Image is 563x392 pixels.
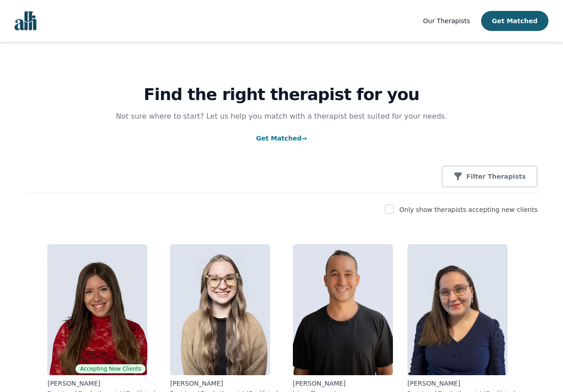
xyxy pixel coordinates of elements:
p: Filter Therapists [466,172,526,181]
img: Kavon_Banejad [293,244,393,375]
a: Get Matched [256,135,307,142]
p: [PERSON_NAME] [170,379,278,388]
p: [PERSON_NAME] [293,379,393,388]
span: Our Therapists [423,17,470,25]
span: Accepting New Clients [75,364,146,373]
h1: Find the right therapist for you [25,85,538,104]
a: Our Therapists [423,15,470,26]
button: Filter Therapists [442,166,538,187]
img: alli logo [15,11,36,30]
span: → [302,135,307,142]
img: Vanessa_McCulloch [407,244,508,375]
img: Faith_Woodley [170,244,270,375]
img: Alisha_Levine [47,244,147,375]
label: Only show therapists accepting new clients [399,206,538,213]
p: [PERSON_NAME] [47,379,156,388]
p: Not sure where to start? Let us help you match with a therapist best suited for your needs. [107,111,456,122]
button: Get Matched [481,11,548,31]
p: [PERSON_NAME] [407,379,516,388]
